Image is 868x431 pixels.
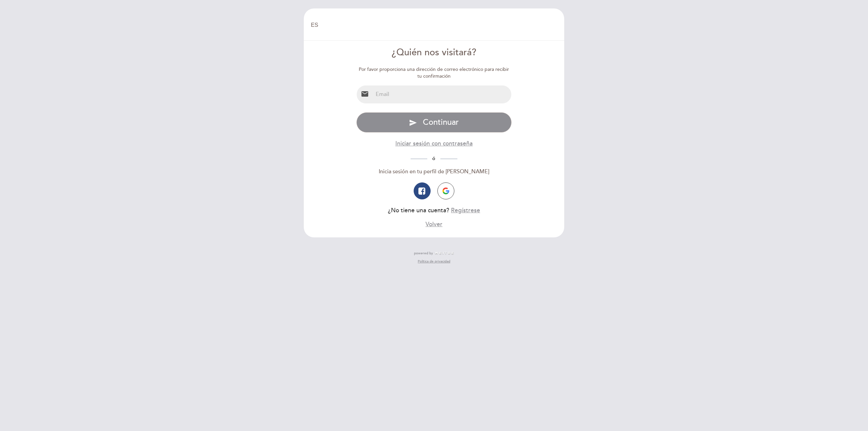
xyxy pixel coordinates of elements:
button: Regístrese [451,206,480,215]
span: Continuar [423,117,459,127]
a: powered by [414,251,454,256]
div: Inicia sesión en tu perfil de [PERSON_NAME] [356,168,512,176]
span: ó [427,156,440,161]
div: ¿Quién nos visitará? [356,46,512,59]
button: Volver [426,220,442,229]
i: email [361,90,369,98]
i: send [409,119,417,127]
button: Iniciar sesión con contraseña [395,139,473,148]
button: send Continuar [356,112,512,133]
span: powered by [414,251,433,256]
span: ¿No tiene una cuenta? [388,207,449,214]
img: icon-google.png [442,188,449,194]
div: Por favor proporciona una dirección de correo electrónico para recibir tu confirmación [356,66,512,80]
img: MEITRE [435,252,454,255]
a: Política de privacidad [418,259,450,264]
input: Email [373,85,512,103]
